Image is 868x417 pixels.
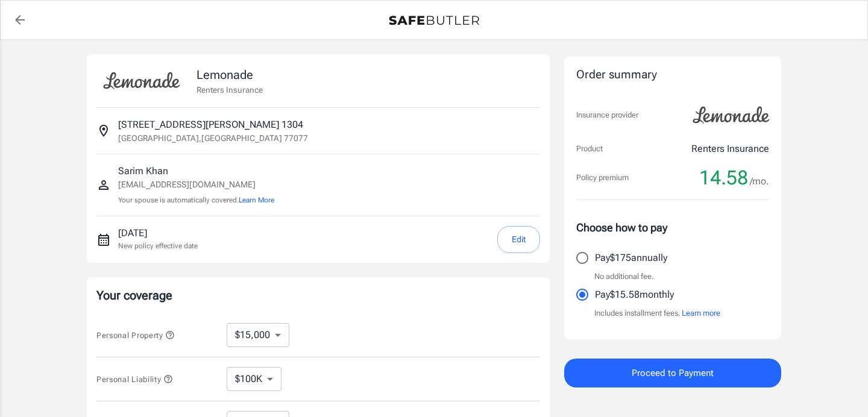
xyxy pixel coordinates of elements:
[594,271,654,283] p: No additional fee.
[564,359,781,387] button: Proceed to Payment
[682,307,720,319] button: Learn more
[96,331,175,340] span: Personal Property
[632,365,714,381] span: Proceed to Payment
[595,251,667,265] p: Pay $175 annually
[691,142,769,156] p: Renters Insurance
[576,172,629,184] p: Policy premium
[118,240,198,251] p: New policy effective date
[497,226,540,253] button: Edit
[96,372,173,386] button: Personal Liability
[576,109,638,121] p: Insurance provider
[197,66,263,84] p: Lemonade
[118,132,308,144] p: [GEOGRAPHIC_DATA] , [GEOGRAPHIC_DATA] 77077
[239,195,274,205] button: Learn More
[750,173,769,190] span: /mo.
[96,124,111,138] svg: Insured address
[576,143,603,155] p: Product
[118,164,274,178] p: Sarim Khan
[118,118,303,132] p: [STREET_ADDRESS][PERSON_NAME] 1304
[576,66,769,84] div: Order summary
[96,178,111,192] svg: Insured person
[8,8,32,32] a: back to quotes
[96,328,175,342] button: Personal Property
[118,195,274,206] p: Your spouse is automatically covered.
[197,84,263,96] p: Renters Insurance
[96,233,111,247] svg: New policy start date
[576,219,769,236] p: Choose how to pay
[96,287,540,304] p: Your coverage
[118,178,274,191] p: [EMAIL_ADDRESS][DOMAIN_NAME]
[96,375,173,384] span: Personal Liability
[389,16,479,25] img: Back to quotes
[595,287,674,302] p: Pay $15.58 monthly
[118,226,198,240] p: [DATE]
[699,166,748,190] span: 14.58
[594,307,720,319] p: Includes installment fees.
[686,98,776,132] img: Lemonade
[96,64,187,98] img: Lemonade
